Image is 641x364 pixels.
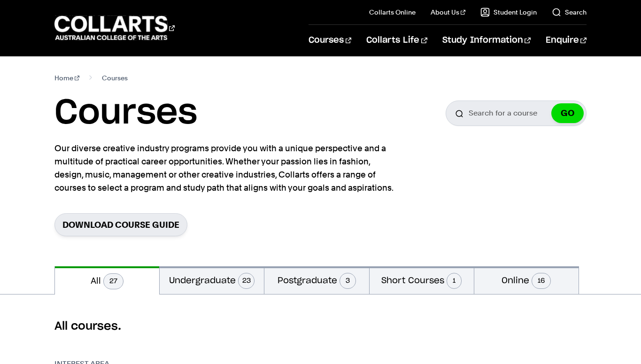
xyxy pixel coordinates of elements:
span: 16 [532,273,551,289]
span: 1 [447,273,462,289]
p: Our diverse creative industry programs provide you with a unique perspective and a multitude of p... [54,142,397,194]
a: Enquire [546,25,587,56]
span: Courses [102,71,128,85]
button: Undergraduate23 [160,266,264,294]
a: Study Information [442,25,531,56]
div: Go to homepage [54,15,175,41]
a: Collarts Life [366,25,427,56]
input: Search for a course [446,101,587,126]
a: Download Course Guide [54,213,187,236]
a: Courses [309,25,351,56]
button: Online16 [474,266,579,294]
a: Student Login [480,8,537,17]
a: Collarts Online [369,8,416,17]
button: Short Courses1 [370,266,474,294]
a: Home [54,71,79,85]
h2: All courses. [54,319,587,334]
span: 3 [340,273,356,289]
h1: Courses [54,92,197,134]
button: Postgraduate3 [264,266,369,294]
button: All27 [55,266,159,294]
span: 27 [103,273,124,289]
a: About Us [431,8,465,17]
button: GO [551,103,584,123]
span: 23 [238,273,255,289]
a: Search [552,8,587,17]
